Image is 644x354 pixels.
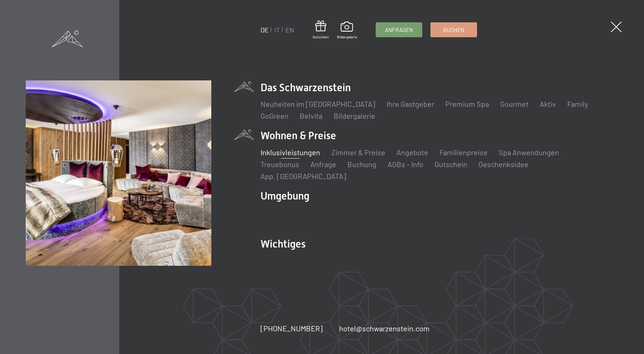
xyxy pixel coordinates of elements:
a: Aktiv [540,99,556,108]
a: DE [261,26,269,34]
a: Bildergalerie [337,22,357,39]
a: [PHONE_NUMBER] [261,323,323,334]
a: Inklusivleistungen [261,148,320,157]
span: Bildergalerie [337,34,357,39]
a: GoGreen [261,111,288,120]
a: IT [274,26,280,34]
span: Anfragen [385,26,413,34]
a: Neuheiten im [GEOGRAPHIC_DATA] [261,99,375,108]
a: Familienpreise [439,148,487,157]
a: Spa Anwendungen [499,148,559,157]
a: Belvita [300,111,322,120]
a: App. [GEOGRAPHIC_DATA] [261,172,346,181]
a: Zimmer & Preise [331,148,385,157]
a: Gutschein [435,160,467,169]
a: Treuebonus [261,160,299,169]
a: Anfrage [310,160,336,169]
a: Family [567,99,588,108]
span: [PHONE_NUMBER] [261,324,323,333]
a: Bildergalerie [334,111,375,120]
a: hotel@schwarzenstein.com [339,323,430,334]
a: Ihre Gastgeber [386,99,434,108]
a: Gourmet [500,99,528,108]
a: AGBs - Info [388,160,423,169]
a: Buchung [347,160,376,169]
span: Gutschein [313,34,329,39]
span: Buchen [443,26,464,34]
a: Geschenksidee [479,160,528,169]
a: Anfragen [376,23,422,37]
a: Buchen [431,23,477,37]
a: Gutschein [313,20,329,39]
a: Premium Spa [445,99,489,108]
a: Angebote [397,148,428,157]
a: EN [285,26,294,34]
